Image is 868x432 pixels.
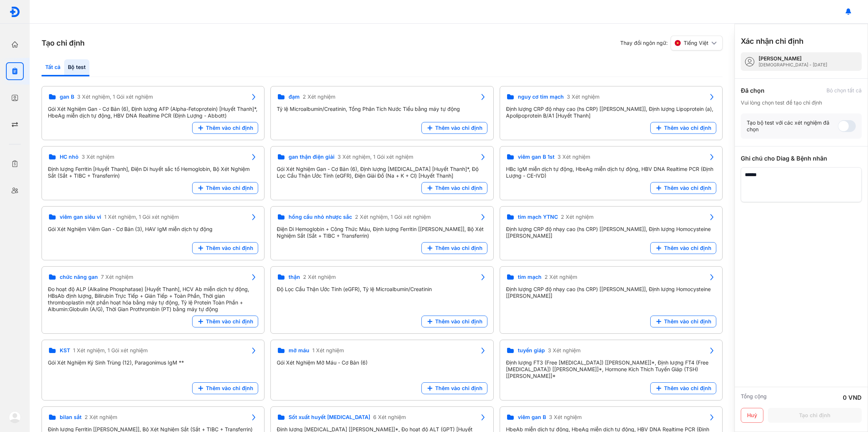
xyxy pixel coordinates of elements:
[9,411,21,423] img: logo
[435,318,483,325] span: Thêm vào chỉ định
[277,359,487,366] div: Gói Xét Nghiệm Mỡ Máu - Cơ Bản (6)
[303,93,335,100] span: 2 Xét nghiệm
[518,214,558,220] span: tim mạch YTNC
[48,226,258,233] div: Gói Xét Nghiệm Viêm Gan - Cơ Bản (3), HAV IgM miễn dịch tự động
[664,318,711,325] span: Thêm vào chỉ định
[289,414,370,421] span: Sốt xuất huyết [MEDICAL_DATA]
[312,347,344,354] span: 1 Xét nghiệm
[48,106,258,119] div: Gói Xét Nghiệm Gan - Cơ Bản (6), Định lượng AFP (Alpha-Fetoprotein) [Huyết Thanh]*, HbeAg miễn dị...
[759,62,827,68] div: [DEMOGRAPHIC_DATA] - [DATE]
[206,185,253,191] span: Thêm vào chỉ định
[650,242,716,254] button: Thêm vào chỉ định
[48,359,258,366] div: Gói Xét Nghiệm Ký Sinh Trùng (12), Paragonimus IgM **
[289,347,309,354] span: mỡ máu
[567,93,599,100] span: 3 Xét nghiệm
[664,125,711,131] span: Thêm vào chỉ định
[277,286,487,293] div: Độ Lọc Cầu Thận Ước Tính (eGFR), Tỷ lệ Microalbumin/Creatinin
[192,242,258,254] button: Thêm vào chỉ định
[421,182,487,194] button: Thêm vào chỉ định
[506,286,716,299] div: Định lượng CRP độ nhạy cao (hs CRP) [[PERSON_NAME]], Định lượng Homocysteine [[PERSON_NAME]]
[518,347,545,354] span: tuyến giáp
[101,274,133,280] span: 7 Xét nghiệm
[506,166,716,179] div: HBc IgM miễn dịch tự động, HbeAg miễn dịch tự động, HBV DNA Realtime PCR (Định Lượng - CE-IVD)
[506,106,716,119] div: Định lượng CRP độ nhạy cao (hs CRP) [[PERSON_NAME]], Định lượng Lipoprotein (a), Apolipoprotein B...
[549,414,582,421] span: 3 Xét nghiệm
[48,166,258,179] div: Định lượng Ferritin [Huyết Thanh], Điện Di huyết sắc tố Hemoglobin, Bộ Xét Nghiệm Sắt (Sắt + TIBC...
[289,274,300,280] span: thận
[277,106,487,112] div: Tỷ lệ Microalbumin/Creatinin, Tổng Phân Tích Nước Tiểu bằng máy tự động
[421,242,487,254] button: Thêm vào chỉ định
[684,40,708,46] span: Tiếng Việt
[741,86,765,95] div: Đã chọn
[768,408,862,423] button: Tạo chỉ định
[741,154,862,163] div: Ghi chú cho Diag & Bệnh nhân
[85,414,117,421] span: 2 Xét nghiệm
[435,245,483,251] span: Thêm vào chỉ định
[48,286,258,313] div: Đo hoạt độ ALP (Alkaline Phosphatase) [Huyết Thanh], HCV Ab miễn dịch tự động, HBsAb định lượng, ...
[421,382,487,394] button: Thêm vào chỉ định
[60,93,74,100] span: gan B
[518,154,555,160] span: viêm gan B 1st
[192,382,258,394] button: Thêm vào chỉ định
[741,99,862,106] div: Vui lòng chọn test để tạo chỉ định
[518,274,542,280] span: tim mạch
[42,38,85,48] h3: Tạo chỉ định
[664,245,711,251] span: Thêm vào chỉ định
[60,214,101,220] span: viêm gan siêu vi
[73,347,148,354] span: 1 Xét nghiệm, 1 Gói xét nghiệm
[435,385,483,392] span: Thêm vào chỉ định
[77,93,153,100] span: 3 Xét nghiệm, 1 Gói xét nghiệm
[506,359,716,379] div: Định lượng FT3 (Free [MEDICAL_DATA]) [[PERSON_NAME]]*, Định lượng FT4 (Free [MEDICAL_DATA]) [[PER...
[289,214,352,220] span: hồng cầu nhỏ nhược sắc
[60,274,98,280] span: chức năng gan
[277,226,487,239] div: Điện Di Hemoglobin + Công Thức Máu, Định lượng Ferritin [[PERSON_NAME]], Bộ Xét Nghiệm Sắt (Sắt +...
[518,93,564,100] span: nguy cơ tim mạch
[620,36,723,50] div: Thay đổi ngôn ngữ:
[192,122,258,134] button: Thêm vào chỉ định
[206,385,253,392] span: Thêm vào chỉ định
[9,6,20,17] img: logo
[435,125,483,131] span: Thêm vào chỉ định
[206,318,253,325] span: Thêm vào chỉ định
[206,245,253,251] span: Thêm vào chỉ định
[82,154,114,160] span: 3 Xét nghiệm
[741,408,763,423] button: Huỷ
[741,36,803,46] h3: Xác nhận chỉ định
[650,316,716,327] button: Thêm vào chỉ định
[303,274,336,280] span: 2 Xét nghiệm
[826,87,862,94] div: Bỏ chọn tất cả
[192,316,258,327] button: Thêm vào chỉ định
[558,154,590,160] span: 3 Xét nghiệm
[664,385,711,392] span: Thêm vào chỉ định
[843,393,862,402] div: 0 VND
[741,393,767,402] div: Tổng cộng
[60,347,70,354] span: KST
[421,316,487,327] button: Thêm vào chỉ định
[289,93,300,100] span: đạm
[60,154,79,160] span: HC nhỏ
[421,122,487,134] button: Thêm vào chỉ định
[289,154,335,160] span: gan thận điện giải
[561,214,594,220] span: 2 Xét nghiệm
[338,154,413,160] span: 3 Xét nghiệm, 1 Gói xét nghiệm
[373,414,406,421] span: 6 Xét nghiệm
[747,119,838,133] div: Tạo bộ test với các xét nghiệm đã chọn
[506,226,716,239] div: Định lượng CRP độ nhạy cao (hs CRP) [[PERSON_NAME]], Định lượng Homocysteine [[PERSON_NAME]]
[192,182,258,194] button: Thêm vào chỉ định
[650,382,716,394] button: Thêm vào chỉ định
[104,214,179,220] span: 1 Xét nghiệm, 1 Gói xét nghiệm
[435,185,483,191] span: Thêm vào chỉ định
[60,414,82,421] span: bilan sắt
[650,182,716,194] button: Thêm vào chỉ định
[759,55,827,62] div: [PERSON_NAME]
[518,414,546,421] span: viêm gan B
[650,122,716,134] button: Thêm vào chỉ định
[545,274,577,280] span: 2 Xét nghiệm
[664,185,711,191] span: Thêm vào chỉ định
[42,59,64,76] div: Tất cả
[277,166,487,179] div: Gói Xét Nghiệm Gan - Cơ Bản (6), Định lượng [MEDICAL_DATA] [Huyết Thanh]*, Độ Lọc Cầu Thận Ước Tí...
[206,125,253,131] span: Thêm vào chỉ định
[64,59,89,76] div: Bộ test
[355,214,431,220] span: 2 Xét nghiệm, 1 Gói xét nghiệm
[548,347,581,354] span: 3 Xét nghiệm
